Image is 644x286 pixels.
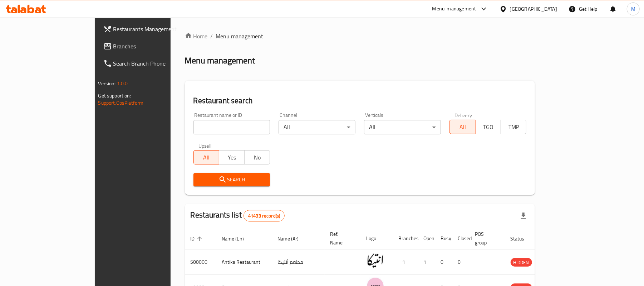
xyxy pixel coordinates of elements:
[454,113,472,118] label: Delivery
[510,5,557,13] div: [GEOGRAPHIC_DATA]
[418,249,435,275] td: 1
[113,59,197,68] span: Search Branch Phone
[113,25,197,33] span: Restaurants Management
[117,79,128,88] span: 1.0.0
[191,210,285,221] h2: Restaurants list
[98,55,202,72] a: Search Branch Phone
[330,230,352,247] span: Ref. Name
[475,230,496,247] span: POS group
[113,42,197,51] span: Branches
[272,249,325,275] td: مطعم أنتيكا
[244,213,284,219] span: 41433 record(s)
[197,152,216,163] span: All
[222,152,242,163] span: Yes
[98,91,131,100] span: Get support on:
[361,228,393,249] th: Logo
[219,150,245,165] button: Yes
[511,258,532,267] div: HIDDEN
[453,122,472,132] span: All
[247,152,267,163] span: No
[211,32,213,40] li: /
[515,207,532,224] div: Export file
[222,234,254,243] span: Name (En)
[185,55,255,66] h2: Menu management
[449,120,475,134] button: All
[504,122,523,132] span: TMP
[98,79,116,88] span: Version:
[452,249,470,275] td: 0
[367,252,384,270] img: Antika Restaurant
[432,5,476,13] div: Menu-management
[364,120,441,134] div: All
[216,32,264,40] span: Menu management
[199,175,265,184] span: Search
[193,120,270,134] input: Search for restaurant name or ID..
[185,32,535,40] nav: breadcrumb
[216,249,272,275] td: Antika Restaurant
[435,249,452,275] td: 0
[511,258,532,267] span: HIDDEN
[475,120,501,134] button: TGO
[191,234,204,243] span: ID
[418,228,435,249] th: Open
[478,122,498,132] span: TGO
[98,38,202,55] a: Branches
[452,228,470,249] th: Closed
[193,173,270,186] button: Search
[501,120,526,134] button: TMP
[278,234,308,243] span: Name (Ar)
[198,143,212,148] label: Upsell
[98,98,144,108] a: Support.OpsPlatform
[279,120,355,134] div: All
[193,150,219,165] button: All
[98,20,202,38] a: Restaurants Management
[244,210,285,221] div: Total records count
[393,228,418,249] th: Branches
[435,228,452,249] th: Busy
[193,95,527,106] h2: Restaurant search
[244,150,270,165] button: No
[393,249,418,275] td: 1
[511,234,534,243] span: Status
[631,5,635,13] span: M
